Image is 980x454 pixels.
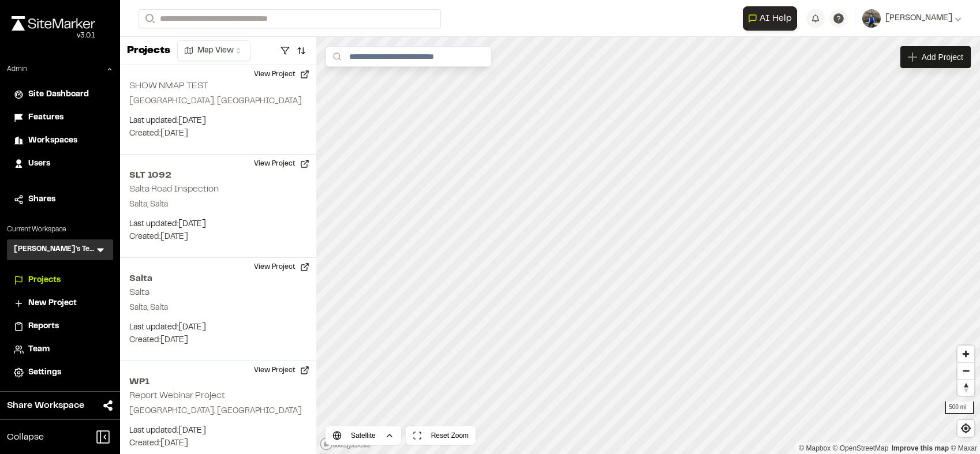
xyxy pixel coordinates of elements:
[28,320,59,333] span: Reports
[129,392,225,400] h2: Report Webinar Project
[129,95,307,108] p: [GEOGRAPHIC_DATA], [GEOGRAPHIC_DATA]
[14,343,106,356] a: Team
[14,88,106,101] a: Site Dashboard
[957,380,974,396] span: Reset bearing to north
[957,363,974,379] span: Zoom out
[129,272,307,286] h2: Salta
[247,361,316,380] button: View Project
[14,366,106,379] a: Settings
[129,375,307,389] h2: WP1
[957,420,974,437] button: Find my location
[957,362,974,379] button: Zoom out
[862,9,962,28] button: [PERSON_NAME]
[406,426,476,445] button: Reset Zoom
[12,16,95,31] img: rebrand.png
[129,168,307,182] h2: SLT 1092
[28,157,50,170] span: Users
[129,302,307,314] p: Salta, Salta
[129,82,208,90] h2: SHOW NMAP TEST
[14,193,106,206] a: Shares
[14,297,106,310] a: New Project
[14,157,106,170] a: Users
[14,111,106,124] a: Features
[743,6,802,31] div: Open AI Assistant
[129,218,307,231] p: Last updated: [DATE]
[14,320,106,333] a: Reports
[129,185,219,193] h2: Salta Road Inspection
[14,274,106,287] a: Projects
[760,12,792,25] span: AI Help
[129,198,307,211] p: Salta, Salta
[28,366,61,379] span: Settings
[28,193,55,206] span: Shares
[139,9,159,28] button: Search
[945,402,974,414] div: 500 mi
[7,430,44,444] span: Collapse
[129,334,307,347] p: Created: [DATE]
[129,425,307,437] p: Last updated: [DATE]
[129,231,307,243] p: Created: [DATE]
[129,437,307,450] p: Created: [DATE]
[129,127,307,140] p: Created: [DATE]
[326,426,401,445] button: Satellite
[892,444,949,452] a: Map feedback
[743,6,797,31] button: Open AI Assistant
[129,321,307,334] p: Last updated: [DATE]
[922,51,963,63] span: Add Project
[14,244,95,256] h3: [PERSON_NAME]'s Test
[833,444,889,452] a: OpenStreetMap
[320,437,371,451] a: Mapbox logo
[28,297,77,310] span: New Project
[862,9,881,28] img: User
[28,88,89,101] span: Site Dashboard
[951,444,977,452] a: Maxar
[7,64,27,74] p: Admin
[247,258,316,276] button: View Project
[127,43,170,59] p: Projects
[28,343,50,356] span: Team
[7,224,113,235] p: Current Workspace
[28,274,61,287] span: Projects
[7,399,84,412] span: Share Workspace
[28,111,63,124] span: Features
[129,115,307,127] p: Last updated: [DATE]
[957,379,974,396] button: Reset bearing to north
[129,405,307,418] p: [GEOGRAPHIC_DATA], [GEOGRAPHIC_DATA]
[28,134,77,147] span: Workspaces
[316,37,980,454] canvas: Map
[129,288,149,297] h2: Salta
[247,65,316,84] button: View Project
[799,444,831,452] a: Mapbox
[12,31,95,41] div: Oh geez...please don't...
[957,346,974,362] button: Zoom in
[247,155,316,173] button: View Project
[885,12,952,25] span: [PERSON_NAME]
[14,134,106,147] a: Workspaces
